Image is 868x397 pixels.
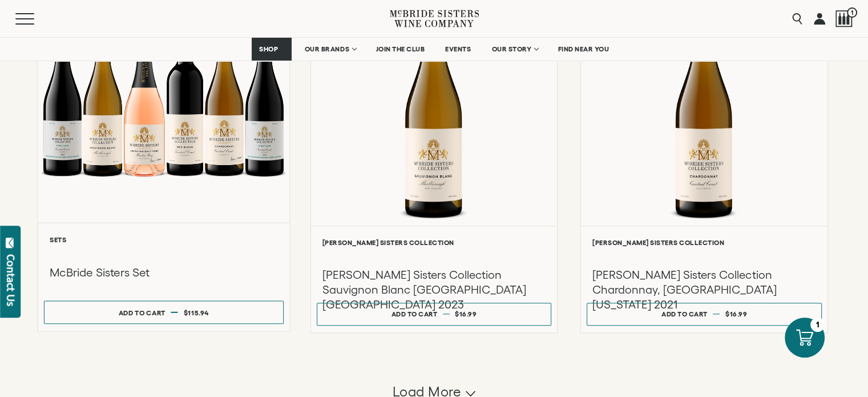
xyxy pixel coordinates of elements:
[322,267,546,312] h3: [PERSON_NAME] Sisters Collection Sauvignon Blanc [GEOGRAPHIC_DATA] [GEOGRAPHIC_DATA] 2023
[587,303,822,326] button: Add to cart $16.99
[391,306,438,322] div: Add to cart
[119,304,165,321] div: Add to cart
[317,303,552,326] button: Add to cart $16.99
[438,38,478,61] a: EVENTS
[725,310,747,318] span: $16.99
[491,45,531,53] span: OUR STORY
[15,13,56,25] button: Mobile Menu Trigger
[558,45,609,53] span: FIND NEAR YOU
[592,239,816,246] h6: [PERSON_NAME] Sisters Collection
[259,45,278,53] span: SHOP
[322,239,546,246] h6: [PERSON_NAME] Sisters Collection
[810,318,825,332] div: 1
[847,7,857,18] span: 1
[184,308,209,316] span: $115.94
[661,306,708,322] div: Add to cart
[376,45,425,53] span: JOIN THE CLUB
[44,301,284,324] button: Add to cart $115.94
[445,45,471,53] span: EVENTS
[551,38,617,61] a: FIND NEAR YOU
[297,38,363,61] a: OUR BRANDS
[369,38,433,61] a: JOIN THE CLUB
[305,45,349,53] span: OUR BRANDS
[5,254,17,306] div: Contact Us
[484,38,545,61] a: OUR STORY
[592,267,816,312] h3: [PERSON_NAME] Sisters Collection Chardonnay, [GEOGRAPHIC_DATA][US_STATE] 2021
[50,264,277,280] h3: McBride Sisters Set
[455,310,477,318] span: $16.99
[252,38,292,61] a: SHOP
[50,236,277,243] h6: Sets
